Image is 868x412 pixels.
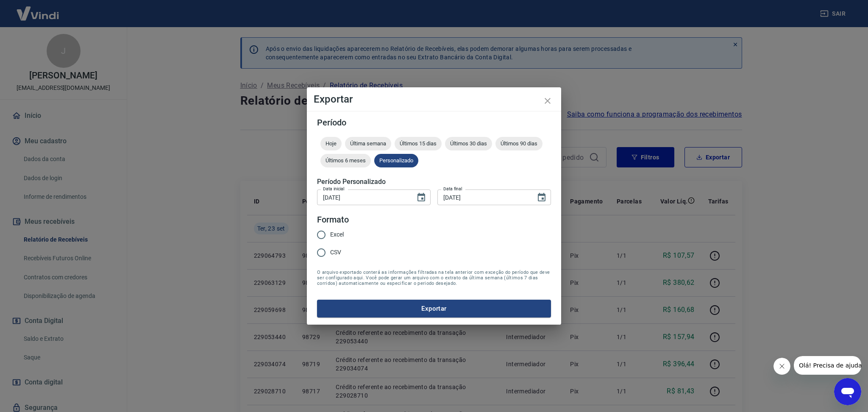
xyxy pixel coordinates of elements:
[317,270,551,286] span: O arquivo exportado conterá as informações filtradas na tela anterior com exceção do período que ...
[533,189,550,206] button: Choose date, selected date is 23 de set de 2025
[345,140,391,147] span: Última semana
[834,378,861,405] iframe: Botão para abrir a janela de mensagens
[773,358,790,375] iframe: Fechar mensagem
[395,140,442,147] span: Últimos 15 dias
[323,186,345,192] label: Data inicial
[794,356,861,375] iframe: Mensagem da empresa
[437,189,530,205] input: DD/MM/YYYY
[320,157,371,164] span: Últimos 6 meses
[395,137,442,150] div: Últimos 15 dias
[330,230,344,239] span: Excel
[495,137,542,150] div: Últimos 90 dias
[345,137,391,150] div: Última semana
[5,6,71,13] span: Olá! Precisa de ajuda?
[495,140,542,147] span: Últimos 90 dias
[445,140,492,147] span: Últimos 30 dias
[317,300,551,317] button: Exportar
[320,140,342,147] span: Hoje
[413,189,430,206] button: Choose date, selected date is 23 de set de 2025
[330,248,341,257] span: CSV
[537,91,558,111] button: close
[317,214,349,226] legend: Formato
[317,118,551,127] h5: Período
[443,186,462,192] label: Data final
[314,94,554,104] h4: Exportar
[374,157,418,164] span: Personalizado
[320,137,342,150] div: Hoje
[317,189,409,205] input: DD/MM/YYYY
[374,154,418,167] div: Personalizado
[317,178,551,186] h5: Período Personalizado
[320,154,371,167] div: Últimos 6 meses
[445,137,492,150] div: Últimos 30 dias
